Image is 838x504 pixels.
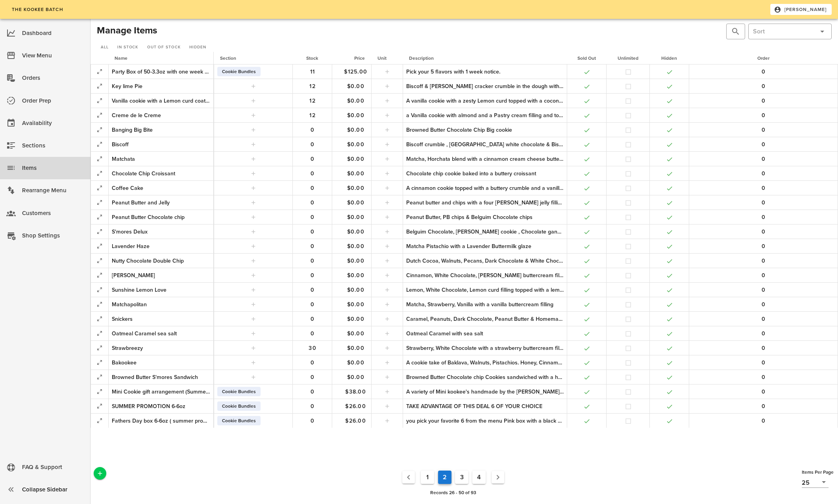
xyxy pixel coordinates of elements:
[306,55,318,61] span: Stock
[343,181,368,195] button: $0.00
[343,374,368,381] span: $0.00
[112,286,210,294] div: Sunshine Lemon Love
[300,156,325,162] span: 0
[343,287,368,293] span: $0.00
[300,272,325,279] span: 0
[108,469,799,486] nav: Pagination Navigation
[751,418,776,424] span: 0
[731,27,740,36] button: prepend icon
[751,272,776,279] span: 0
[112,373,210,381] div: Browned Butter S'mores Sandwich
[94,81,105,92] button: Expand Record
[406,300,564,309] div: Matcha, Strawberry, Vanilla with a vanilla buttercream filling
[112,140,210,149] div: Biscoff
[112,242,210,250] div: Lavender Haze
[343,185,368,191] span: $0.00
[22,49,84,62] div: View Menu
[11,7,63,12] span: The Kookee Batch
[751,141,776,148] span: 0
[94,124,105,135] button: Expand Record
[406,417,564,425] div: you pick your favorite 6 from the menu Pink box with a black bow .
[112,388,210,396] div: Mini Cookie gift arrangement (Summer Promotion)( Need 1 week notice)
[112,169,210,178] div: Chocolate Chip Croissant
[300,97,325,104] span: 12
[406,111,564,120] div: a Vanilla cookie with almond and a Pastry cream filling and topped with toasted almonds powdered ...
[112,155,210,163] div: Matchata
[300,384,325,399] button: 0
[112,257,210,265] div: Nutty Chocolate Double Chip
[22,229,84,242] div: Shop Settings
[300,297,325,311] button: 0
[751,68,776,75] span: 0
[343,316,368,322] span: $0.00
[94,66,105,77] button: Expand Record
[751,345,776,351] span: 0
[751,185,776,191] span: 0
[112,184,210,192] div: Coffee Cake
[300,312,325,326] button: 0
[751,79,776,93] button: 0
[751,152,776,166] button: 0
[94,182,105,193] button: Expand Record
[751,316,776,322] span: 0
[222,387,256,396] span: Cookie Bundles
[300,112,325,119] span: 12
[343,210,368,224] button: $0.00
[300,345,325,351] span: 30
[300,330,325,337] span: 0
[300,239,325,253] button: 0
[94,313,105,324] button: Expand Record
[112,68,210,76] div: Party Box of 50-3.3oz with one week notice 5 flavor limit
[94,153,105,164] button: Expand Record
[300,403,325,410] span: 0
[300,170,325,177] span: 0
[343,141,368,148] span: $0.00
[726,24,745,39] div: Hit Enter to search
[343,355,368,370] button: $0.00
[751,374,776,381] span: 0
[222,401,256,411] span: Cookie Bundles
[343,68,368,75] span: $125.00
[649,52,689,64] th: Hidden
[185,44,209,52] a: Hidden
[343,254,368,268] button: $0.00
[406,373,564,381] div: Browned Butter Chocolate chip Cookies sandwiched with a homemade marshmallow fluff with a chocola...
[94,467,106,480] button: Add a New Record
[751,123,776,137] button: 0
[300,414,325,428] button: 0
[300,64,325,79] button: 11
[343,345,368,351] span: $0.00
[775,6,827,13] span: [PERSON_NAME]
[300,127,325,133] span: 0
[189,45,206,50] span: Hidden
[406,82,564,90] div: Biscoff & [PERSON_NAME] cracker crumble in the dough with a yummy Key line curd filling with a su...
[406,286,564,294] div: Lemon, White Chocolate, Lemon curd filling topped with a lemon buttermilk glaze
[300,359,325,366] span: 0
[343,414,368,428] button: $26.00
[751,199,776,206] span: 0
[751,312,776,326] button: 0
[406,402,564,410] div: TAKE ADVANTAGE OF THIS DEAL 6 OF YOUR CHOICE
[343,108,368,122] button: $0.00
[343,228,368,235] span: $0.00
[343,214,368,221] span: $0.00
[112,111,210,120] div: Creme de le Creme
[22,117,84,130] div: Availability
[406,155,564,163] div: Matcha, Horchata blend with a cinnamon cream cheese buttercream filling
[343,239,368,253] button: $0.00
[112,82,210,90] div: Key lime Pie
[409,55,434,61] span: Description
[300,254,325,268] button: 0
[402,471,415,484] button: Previous page
[343,243,368,250] span: $0.00
[112,199,210,207] div: Peanut Butter and Jelly
[94,110,105,121] button: Expand Record
[751,195,776,210] button: 0
[300,83,325,90] span: 12
[94,255,105,266] button: Expand Record
[343,272,368,279] span: $0.00
[300,79,325,93] button: 12
[94,401,105,412] button: Expand Record
[292,52,332,64] th: Stock
[751,170,776,177] span: 0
